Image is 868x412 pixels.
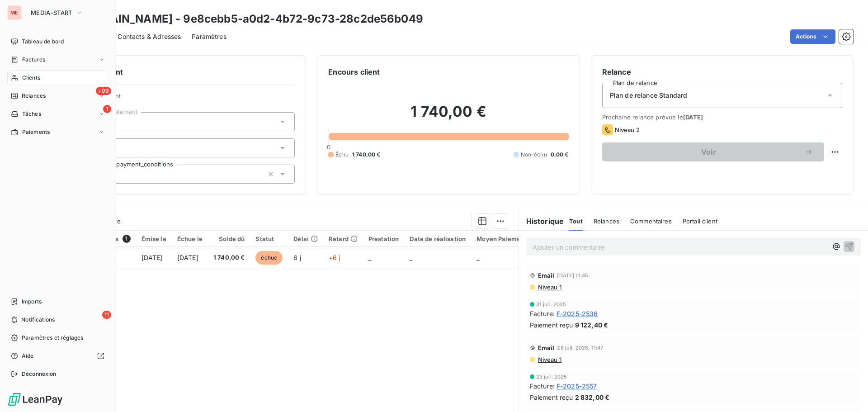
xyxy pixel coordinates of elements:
[790,29,835,44] button: Actions
[73,92,295,105] span: Propriétés Client
[537,284,561,291] span: Niveau 1
[142,235,166,242] div: Émise le
[536,374,567,379] span: 23 juil. 2025
[537,356,561,363] span: Niveau 1
[683,218,717,225] span: Portail client
[7,349,108,363] a: Aide
[476,235,526,242] div: Moyen Paiement
[530,320,573,330] span: Paiement reçu
[530,381,555,391] span: Facture :
[22,56,45,64] span: Factures
[22,370,57,378] span: Déconnexion
[7,392,63,407] img: Logo LeanPay
[96,87,111,95] span: +99
[327,143,330,151] span: 0
[530,309,555,318] span: Facture :
[7,5,22,20] div: ME
[602,142,824,161] button: Voir
[22,38,64,46] span: Tableau de bord
[213,235,245,242] div: Solde dû
[837,381,859,403] iframe: Intercom live chat
[22,128,50,136] span: Paiements
[557,309,598,318] span: F-2025-2536
[602,66,842,77] h6: Relance
[602,114,842,121] span: Prochaine relance prévue le
[410,235,466,242] div: Date de réalisation
[22,74,40,82] span: Clients
[255,251,283,265] span: échue
[530,393,573,402] span: Paiement reçu
[610,91,688,100] span: Plan de relance Standard
[328,66,380,77] h6: Encours client
[368,254,371,261] span: _
[113,170,121,178] input: Ajouter une valeur
[177,254,198,261] span: [DATE]
[569,218,583,225] span: Tout
[55,66,295,77] h6: Informations client
[22,298,42,306] span: Imports
[476,254,479,261] span: _
[538,272,555,279] span: Email
[103,105,111,113] span: 1
[328,103,568,130] h2: 1 740,00 €
[22,334,83,342] span: Paramètres et réglages
[335,151,349,159] span: Échu
[575,320,609,330] span: 9 122,40 €
[102,311,111,319] span: 11
[683,114,703,121] span: [DATE]
[22,352,34,360] span: Aide
[255,235,283,242] div: Statut
[22,92,46,100] span: Relances
[21,316,55,324] span: Notifications
[352,151,381,159] span: 1 740,00 €
[557,345,603,350] span: 28 juil. 2025, 11:47
[123,235,131,243] span: 1
[329,254,340,261] span: +6 j
[368,235,399,242] div: Prestation
[192,32,226,41] span: Paramètres
[213,253,245,262] span: 1 740,00 €
[118,32,181,41] span: Contacts & Adresses
[142,254,163,261] span: [DATE]
[293,235,318,242] div: Délai
[538,344,555,351] span: Email
[80,11,423,27] h3: [DOMAIN_NAME] - 9e8cebb5-a0d2-4b72-9c73-28c2de56b049
[594,218,619,225] span: Relances
[177,235,203,242] div: Échue le
[31,9,72,16] span: MEDIA-START
[557,273,588,278] span: [DATE] 11:45
[410,254,412,261] span: _
[293,254,301,261] span: 6 j
[630,218,672,225] span: Commentaires
[613,148,804,156] span: Voir
[22,110,41,118] span: Tâches
[329,235,358,242] div: Retard
[575,393,610,402] span: 2 832,00 €
[519,216,564,227] h6: Historique
[551,151,569,159] span: 0,00 €
[557,381,597,391] span: F-2025-2557
[521,151,547,159] span: Non-échu
[615,126,640,133] span: Niveau 2
[536,302,566,307] span: 31 juil. 2025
